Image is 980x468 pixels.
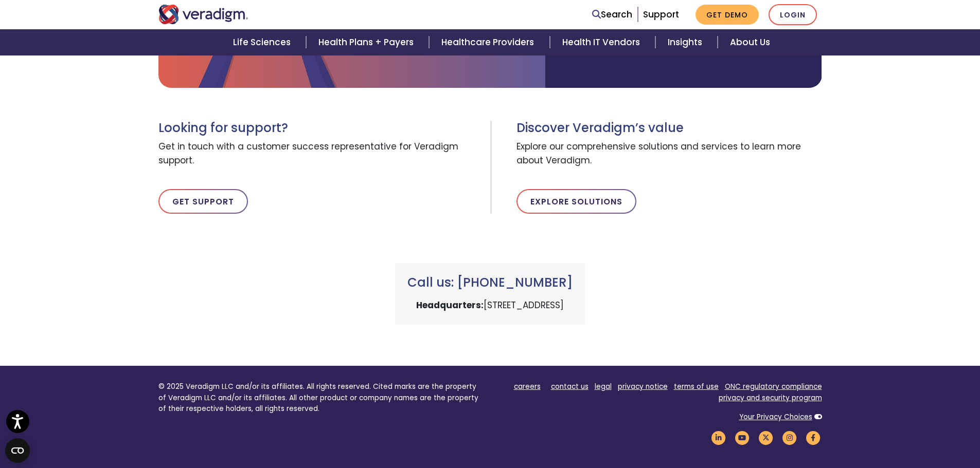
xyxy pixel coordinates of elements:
[158,5,248,24] img: Veradigm logo
[551,382,589,391] a: contact us
[429,29,549,55] a: Healthcare Providers
[734,433,751,442] a: Veradigm YouTube Link
[158,381,483,415] p: © 2025 Veradigm LLC and/or its affiliates. All rights reserved. Cited marks are the property of V...
[221,29,306,55] a: Life Sciences
[407,298,573,312] p: [STREET_ADDRESS]
[655,29,718,55] a: Insights
[550,29,655,55] a: Health IT Vendors
[757,433,775,442] a: Veradigm Twitter Link
[514,382,541,391] a: careers
[725,382,822,391] a: ONC regulatory compliance
[781,433,798,442] a: Veradigm Instagram Link
[306,29,429,55] a: Health Plans + Payers
[416,299,484,311] strong: Headquarters:
[618,382,668,391] a: privacy notice
[674,382,719,391] a: terms of use
[595,382,612,391] a: legal
[805,433,822,442] a: Veradigm Facebook Link
[158,121,483,136] h3: Looking for support?
[516,189,636,214] a: Explore Solutions
[739,412,812,422] a: Your Privacy Choices
[407,275,573,290] h3: Call us: [PHONE_NUMBER]
[710,433,727,442] a: Veradigm LinkedIn Link
[5,438,30,463] button: Open CMP widget
[158,189,248,214] a: Get Support
[643,8,679,21] a: Support
[719,393,822,403] a: privacy and security program
[592,8,632,22] a: Search
[696,5,759,25] a: Get Demo
[718,29,782,55] a: About Us
[516,121,822,136] h3: Discover Veradigm’s value
[516,136,822,173] span: Explore our comprehensive solutions and services to learn more about Veradigm.
[769,4,817,25] a: Login
[158,136,483,173] span: Get in touch with a customer success representative for Veradigm support.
